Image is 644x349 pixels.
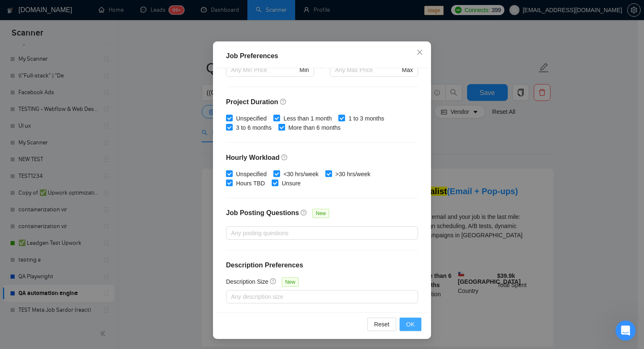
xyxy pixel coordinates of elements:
[299,65,309,74] span: Min
[285,123,344,132] span: More than 6 months
[615,321,636,341] iframe: Intercom live chat
[281,154,288,161] span: question-circle
[280,98,287,105] span: question-circle
[5,3,21,19] button: go back
[312,209,329,218] span: New
[226,97,418,107] h4: Project Duration
[301,209,307,216] span: question-circle
[252,3,268,19] button: Collapse window
[231,65,298,74] input: Any Min Price
[282,277,299,287] span: New
[345,114,387,123] span: 1 to 3 months
[233,123,275,132] span: 3 to 6 months
[335,65,400,74] input: Any Max Price
[226,277,268,286] h5: Description Size
[408,41,431,64] button: Close
[14,290,21,298] span: smiley reaction
[280,114,335,123] span: Less than 1 month
[233,114,270,123] span: Unspecified
[270,278,277,285] span: question-circle
[280,169,322,179] span: <30 hrs/week
[402,65,413,74] span: Max
[416,49,423,56] span: close
[7,290,14,298] span: 😐
[406,320,415,329] span: OK
[314,63,330,87] div: -
[7,290,14,298] span: neutral face reaction
[268,3,283,18] div: Close
[226,153,418,163] h4: Hourly Workload
[226,260,418,270] h4: Description Preferences
[400,318,421,331] button: OK
[233,179,268,188] span: Hours TBD
[226,51,418,61] div: Job Preferences
[226,208,299,218] h4: Job Posting Questions
[278,179,304,188] span: Unsure
[374,320,390,329] span: Reset
[233,169,270,179] span: Unspecified
[367,318,396,331] button: Reset
[14,290,21,298] span: 😃
[332,169,374,179] span: >30 hrs/week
